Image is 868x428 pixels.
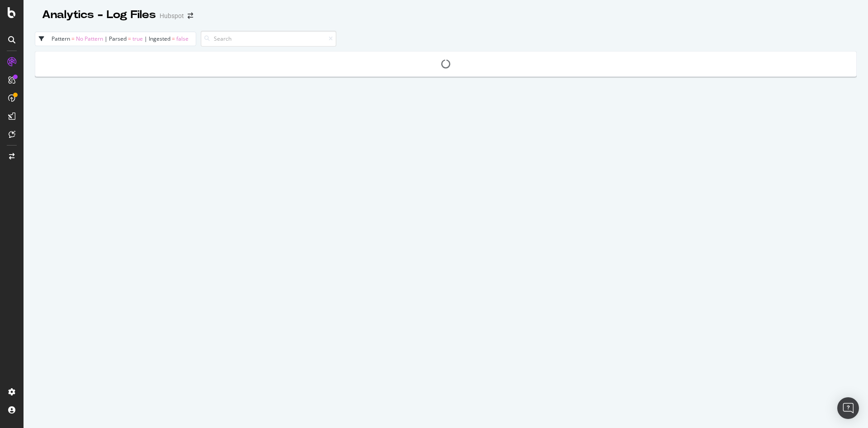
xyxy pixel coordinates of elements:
[127,35,132,42] span: =
[160,11,184,20] div: Hubspot
[176,35,189,42] span: false
[76,35,103,42] span: No Pattern
[70,35,76,42] span: =
[188,13,193,19] div: arrow-right-arrow-left
[149,35,170,42] span: ingested
[35,32,196,46] button: pattern = No Patternparsed = trueingested = false
[42,7,156,23] div: Analytics - Log Files
[170,35,176,42] span: =
[201,31,336,47] input: Search
[837,397,859,419] div: Open Intercom Messenger
[52,35,70,42] span: pattern
[109,35,127,42] span: parsed
[132,35,143,42] span: true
